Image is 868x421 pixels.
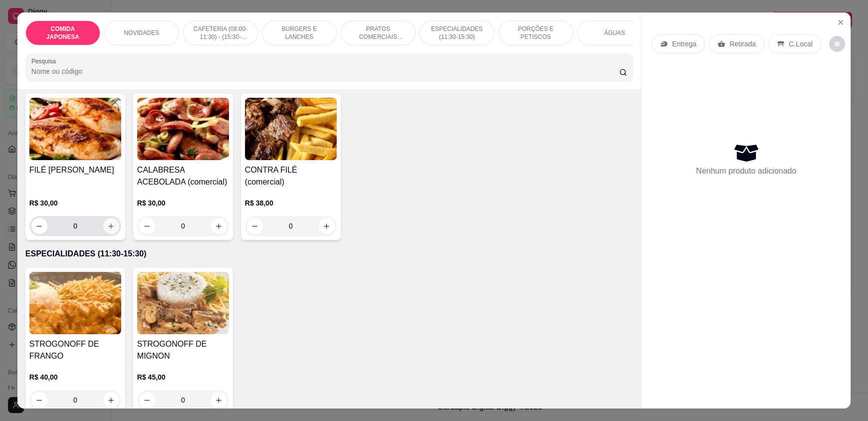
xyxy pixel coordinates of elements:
img: product-image [137,98,229,160]
img: product-image [29,272,121,334]
p: R$ 30,00 [137,198,229,208]
p: Retirada [729,39,756,49]
label: Pesquisa [31,57,59,65]
h4: CONTRA FILÉ (comercial) [245,164,337,188]
p: R$ 38,00 [245,198,337,208]
p: BURGERS E LANCHES [270,25,328,41]
button: increase-product-quantity [319,218,335,234]
button: Close [833,14,849,30]
p: CAFETERIA (08:00-11:30) - (15:30-18:00) [192,25,249,41]
h4: FILÉ [PERSON_NAME] [29,164,121,176]
img: product-image [245,98,337,160]
p: R$ 30,00 [29,198,121,208]
button: decrease-product-quantity [139,218,155,234]
p: R$ 40,00 [29,372,121,382]
button: increase-product-quantity [211,392,227,408]
p: Nenhum produto adicionado [696,165,796,177]
h4: STROGONOFF DE FRANGO [29,338,121,362]
p: PRATOS COMERCIAIS (11:30-15:30) [349,25,407,41]
button: decrease-product-quantity [829,36,845,52]
button: increase-product-quantity [103,392,119,408]
p: COMIDA JAPONESA [34,25,92,41]
p: C.Local [789,39,812,49]
button: decrease-product-quantity [139,392,155,408]
p: R$ 45,00 [137,372,229,382]
p: PORÇÕES E PETISCOS [507,25,565,41]
input: Pesquisa [31,66,620,76]
button: increase-product-quantity [103,218,119,234]
img: product-image [137,272,229,334]
p: Entrega [672,39,696,49]
h4: STROGONOFF DE MIGNON [137,338,229,362]
button: increase-product-quantity [211,218,227,234]
img: product-image [29,98,121,160]
p: ESPECIALIDADES (11:30-15:30) [428,25,486,41]
p: ÁGUAS [604,29,625,37]
p: ESPECIALIDADES (11:30-15:30) [25,248,633,260]
button: decrease-product-quantity [247,218,263,234]
p: NOVIDADES [124,29,159,37]
h4: CALABRESA ACEBOLADA (comercial) [137,164,229,188]
button: decrease-product-quantity [31,218,47,234]
button: decrease-product-quantity [31,392,47,408]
